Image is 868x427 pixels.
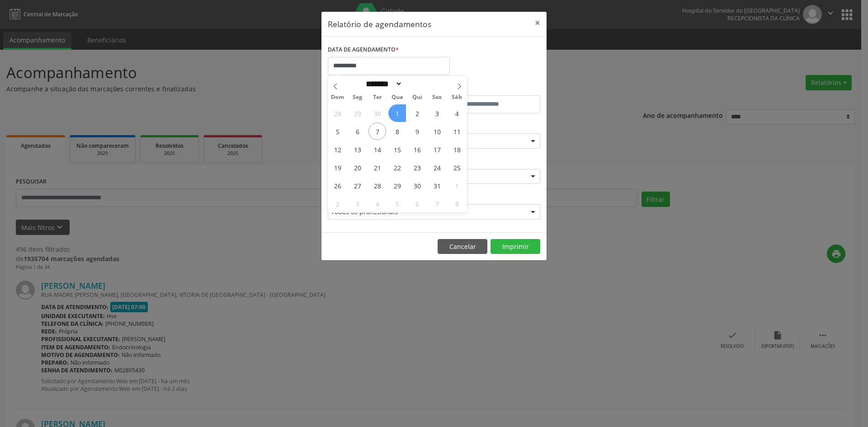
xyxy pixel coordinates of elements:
span: Outubro 9, 2025 [408,122,426,140]
span: Outubro 8, 2025 [388,122,406,140]
span: Outubro 14, 2025 [368,141,386,158]
select: Month [363,79,402,89]
span: Outubro 29, 2025 [388,177,406,194]
span: Outubro 26, 2025 [329,177,346,194]
span: Outubro 22, 2025 [388,159,406,176]
span: Outubro 12, 2025 [329,141,346,158]
span: Outubro 3, 2025 [428,104,446,122]
span: Outubro 4, 2025 [448,104,466,122]
span: Outubro 11, 2025 [448,122,466,140]
span: Novembro 3, 2025 [349,195,366,212]
span: Outubro 23, 2025 [408,159,426,176]
span: Sex [427,94,447,100]
span: Setembro 30, 2025 [368,104,386,122]
span: Outubro 18, 2025 [448,141,466,158]
span: Setembro 29, 2025 [349,104,366,122]
span: Novembro 1, 2025 [448,177,466,194]
span: Outubro 17, 2025 [428,141,446,158]
span: Outubro 1, 2025 [388,104,406,122]
span: Outubro 25, 2025 [448,159,466,176]
span: Novembro 4, 2025 [368,195,386,212]
button: Imprimir [491,239,540,254]
span: Ter [368,94,387,100]
span: Dom [328,94,348,100]
span: Outubro 30, 2025 [408,177,426,194]
span: Outubro 19, 2025 [329,159,346,176]
span: Outubro 5, 2025 [329,122,346,140]
span: Outubro 7, 2025 [368,122,386,140]
span: Novembro 7, 2025 [428,195,446,212]
span: Outubro 16, 2025 [408,141,426,158]
input: Year [402,79,432,89]
span: Novembro 6, 2025 [408,195,426,212]
span: Outubro 27, 2025 [349,177,366,194]
label: DATA DE AGENDAMENTO [328,43,399,57]
span: Outubro 20, 2025 [349,159,366,176]
span: Outubro 24, 2025 [428,159,446,176]
span: Novembro 2, 2025 [329,195,346,212]
span: Seg [348,94,368,100]
span: Sáb [447,94,467,100]
span: Novembro 5, 2025 [388,195,406,212]
span: Outubro 13, 2025 [349,141,366,158]
span: Outubro 6, 2025 [349,122,366,140]
span: Outubro 2, 2025 [408,104,426,122]
button: Close [528,12,547,34]
span: Outubro 15, 2025 [388,141,406,158]
label: ATÉ [436,81,540,95]
span: Outubro 21, 2025 [368,159,386,176]
button: Cancelar [438,239,487,254]
span: Setembro 28, 2025 [329,104,346,122]
span: Qua [387,94,407,100]
span: Novembro 8, 2025 [448,195,466,212]
h5: Relatório de agendamentos [328,18,431,30]
span: Qui [407,94,427,100]
span: Outubro 10, 2025 [428,122,446,140]
span: Outubro 28, 2025 [368,177,386,194]
span: Outubro 31, 2025 [428,177,446,194]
